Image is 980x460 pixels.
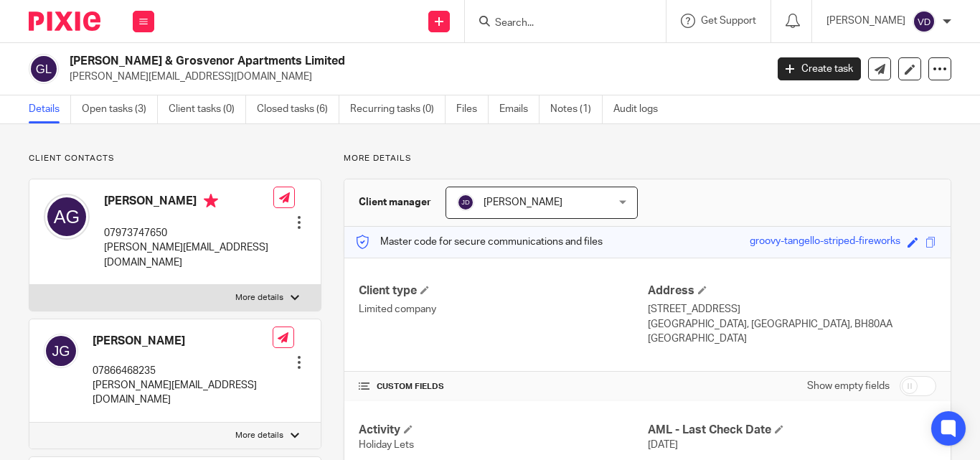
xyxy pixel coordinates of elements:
p: [STREET_ADDRESS] [648,302,936,316]
p: [GEOGRAPHIC_DATA], [GEOGRAPHIC_DATA], BH80AA [648,317,936,332]
img: svg%3E [29,54,59,84]
p: More details [344,153,951,164]
a: Files [456,95,489,123]
img: Pixie [29,11,100,31]
p: Limited company [359,302,647,316]
h4: [PERSON_NAME] [104,194,273,212]
label: Show empty fields [807,379,890,393]
i: Primary [204,194,218,208]
h4: Activity [359,423,647,438]
img: svg%3E [457,194,474,211]
span: [PERSON_NAME] [484,197,562,207]
a: Recurring tasks (0) [350,95,446,123]
a: Details [29,95,71,123]
p: 07973747650 [104,226,273,240]
span: [DATE] [648,440,678,450]
h4: Address [648,283,936,299]
img: svg%3E [44,194,90,240]
h4: CUSTOM FIELDS [359,381,647,393]
h2: [PERSON_NAME] & Grosvenor Apartments Limited [70,54,619,69]
a: Audit logs [613,95,669,123]
div: groovy-tangello-striped-fireworks [750,234,900,250]
a: Notes (1) [550,95,603,123]
p: [PERSON_NAME][EMAIL_ADDRESS][DOMAIN_NAME] [93,378,273,408]
img: svg%3E [913,10,936,33]
h4: AML - Last Check Date [648,423,936,438]
p: Master code for secure communications and files [355,235,603,249]
input: Search [494,17,623,30]
a: Emails [499,95,540,123]
img: svg%3E [44,334,78,368]
p: More details [235,430,283,441]
p: [PERSON_NAME][EMAIL_ADDRESS][DOMAIN_NAME] [70,70,756,84]
p: [PERSON_NAME][EMAIL_ADDRESS][DOMAIN_NAME] [104,240,273,270]
span: Get Support [701,16,756,26]
p: [PERSON_NAME] [826,14,905,28]
p: More details [235,292,283,304]
p: Client contacts [29,153,321,164]
span: Holiday Lets [359,440,414,450]
p: 07866468235 [93,364,273,378]
p: [GEOGRAPHIC_DATA] [648,332,936,346]
h4: [PERSON_NAME] [93,334,273,349]
a: Client tasks (0) [169,95,246,123]
a: Create task [778,57,861,80]
a: Closed tasks (6) [257,95,339,123]
a: Open tasks (3) [82,95,158,123]
h4: Client type [359,283,647,299]
h3: Client manager [359,195,431,210]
